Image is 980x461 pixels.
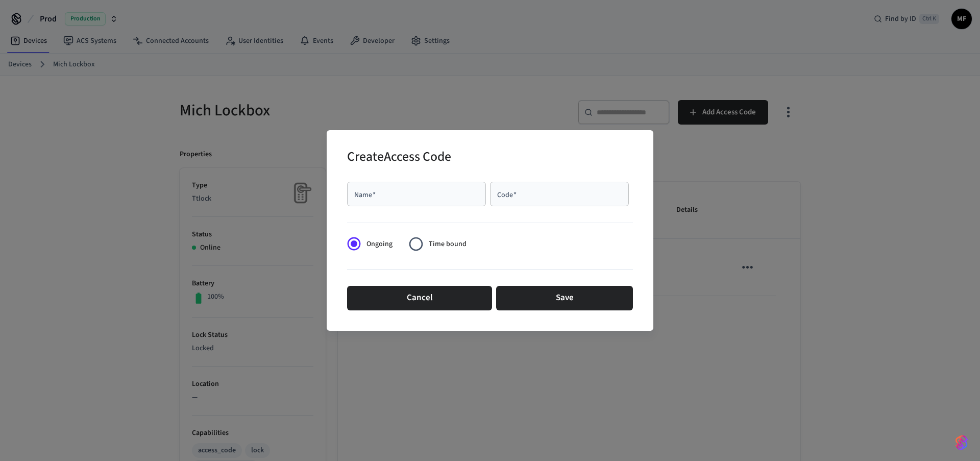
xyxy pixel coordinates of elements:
[429,239,467,250] span: Time bound
[347,142,451,174] h2: Create Access Code
[955,434,968,451] img: SeamLogoGradient.69752ec5.svg
[366,239,393,250] span: Ongoing
[496,286,633,310] button: Save
[347,286,492,310] button: Cancel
